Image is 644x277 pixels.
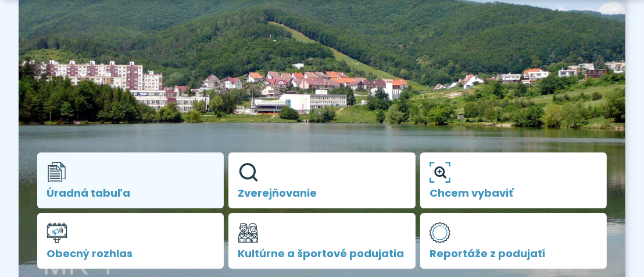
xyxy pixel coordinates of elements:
a: Obecný rozhlas [37,213,224,269]
a: Kultúrne a športové podujatia [228,213,415,269]
a: Zverejňovanie [228,152,415,208]
a: Chcem vybaviť [420,152,607,208]
span: Úradná tabuľa [46,187,214,199]
span: Obecný rozhlas [46,248,214,260]
span: Zverejňovanie [238,187,406,199]
span: Chcem vybaviť [430,187,598,199]
span: Reportáže z podujatí [430,248,598,260]
a: Reportáže z podujatí [420,213,607,269]
span: Kultúrne a športové podujatia [238,248,406,260]
a: Úradná tabuľa [37,152,224,208]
